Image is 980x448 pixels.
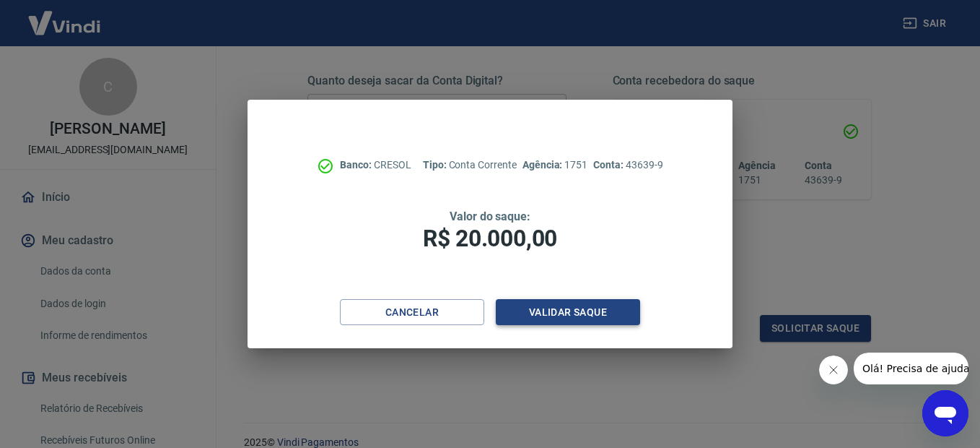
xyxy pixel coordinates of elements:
[522,159,565,171] span: Agência:
[423,159,449,171] span: Tipo:
[593,158,662,173] p: 43639-9
[340,299,484,326] button: Cancelar
[819,356,848,384] iframe: Fechar mensagem
[9,10,121,22] span: Olá! Precisa de ajuda?
[593,159,626,171] span: Conta:
[340,159,374,171] span: Banco:
[423,225,557,252] span: R$ 20.000,00
[450,210,530,223] span: Valor do saque:
[922,390,968,436] iframe: Botão para abrir a janela de mensagens
[423,158,517,173] p: Conta Corrente
[340,158,411,173] p: CRESOL
[522,158,587,173] p: 1751
[496,299,640,326] button: Validar saque
[854,353,968,384] iframe: Mensagem da empresa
